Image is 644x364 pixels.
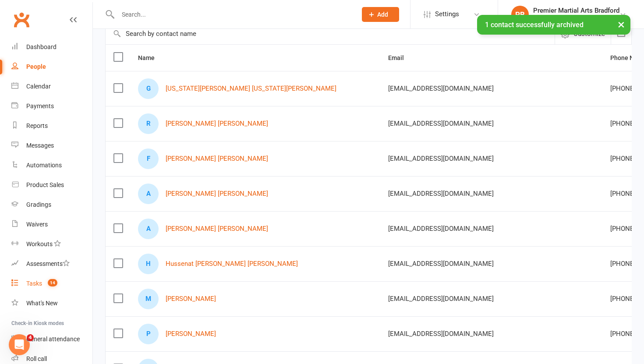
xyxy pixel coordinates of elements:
span: 14 [48,279,57,286]
button: Name [138,53,164,63]
span: [EMAIL_ADDRESS][DOMAIN_NAME] [388,115,494,132]
div: Messages [26,142,54,149]
a: People [11,57,92,77]
div: Premier Martial Arts Bradford [533,7,619,14]
span: [EMAIL_ADDRESS][DOMAIN_NAME] [388,290,494,307]
div: General attendance [26,336,80,343]
a: Tasks 14 [11,274,92,293]
button: Add [362,7,399,22]
a: [PERSON_NAME] [PERSON_NAME] [166,120,268,127]
a: [PERSON_NAME] [PERSON_NAME] [166,190,268,198]
a: Product Sales [11,175,92,195]
div: Dashboard [26,43,57,50]
a: Payments [11,96,92,116]
button: × [613,15,629,34]
a: [PERSON_NAME] [PERSON_NAME] [166,155,268,163]
div: R [138,113,159,134]
div: Assessments [26,260,70,267]
a: Reports [11,116,92,136]
div: Waivers [26,221,48,228]
div: Premier Martial Arts Bradford [533,14,619,22]
button: Email [388,53,414,63]
span: [EMAIL_ADDRESS][DOMAIN_NAME] [388,255,494,272]
div: 1 contact successfully archived [477,15,630,35]
a: Messages [11,136,92,155]
div: People [26,63,46,70]
div: Product Sales [26,181,64,188]
div: H [138,254,159,274]
span: Email [388,54,414,61]
div: A [138,184,159,204]
a: [US_STATE][PERSON_NAME] [US_STATE][PERSON_NAME] [166,85,336,92]
div: G [138,78,159,99]
div: Tasks [26,280,42,287]
a: What's New [11,293,92,313]
div: Calendar [26,83,51,90]
iframe: Intercom live chat [9,334,30,355]
a: General attendance kiosk mode [11,329,92,349]
span: [EMAIL_ADDRESS][DOMAIN_NAME] [388,220,494,237]
div: Payments [26,102,54,110]
div: Gradings [26,201,51,208]
span: Name [138,54,164,61]
div: M [138,289,159,309]
a: Gradings [11,195,92,215]
span: 4 [27,334,34,341]
div: Roll call [26,355,47,362]
a: Hussenat [PERSON_NAME] [PERSON_NAME] [166,260,298,268]
a: Automations [11,155,92,175]
a: Assessments [11,254,92,274]
div: What's New [26,300,58,307]
div: PB [511,6,529,23]
span: [EMAIL_ADDRESS][DOMAIN_NAME] [388,150,494,167]
a: [PERSON_NAME] [166,330,216,338]
input: Search... [115,8,350,21]
div: P [138,324,159,344]
span: Add [377,11,388,18]
div: A [138,219,159,239]
a: [PERSON_NAME] [166,295,216,303]
div: Reports [26,122,48,129]
a: Workouts [11,234,92,254]
div: F [138,148,159,169]
a: Dashboard [11,37,92,57]
span: Settings [435,4,459,24]
span: [EMAIL_ADDRESS][DOMAIN_NAME] [388,185,494,202]
div: Workouts [26,240,53,247]
a: Waivers [11,215,92,234]
span: [EMAIL_ADDRESS][DOMAIN_NAME] [388,80,494,97]
a: [PERSON_NAME] [PERSON_NAME] [166,225,268,233]
div: Automations [26,162,62,169]
a: Calendar [11,77,92,96]
a: Clubworx [11,9,32,31]
span: [EMAIL_ADDRESS][DOMAIN_NAME] [388,325,494,342]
